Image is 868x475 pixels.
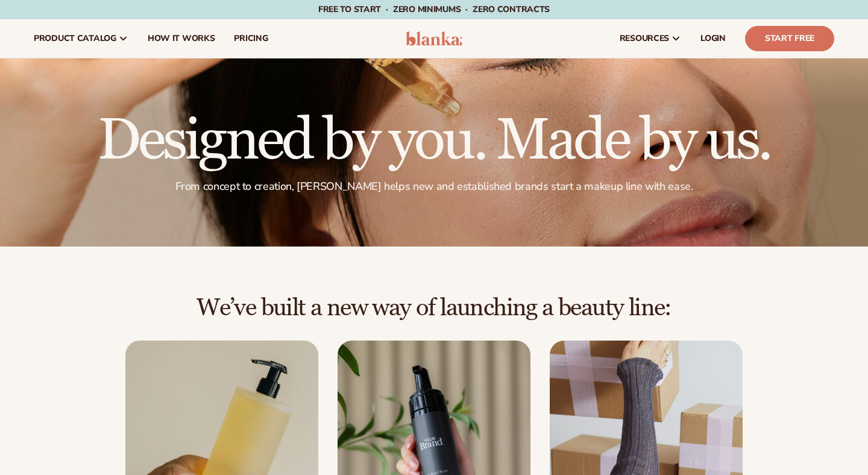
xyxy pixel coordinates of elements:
[224,19,277,58] a: pricing
[610,19,691,58] a: resources
[34,112,834,170] h1: Designed by you. Made by us.
[34,34,116,43] span: product catalog
[148,34,215,43] span: How It Works
[234,34,268,43] span: pricing
[34,295,834,321] h2: We’ve built a new way of launching a beauty line:
[138,19,225,58] a: How It Works
[691,19,735,58] a: LOGIN
[34,180,834,193] p: From concept to creation, [PERSON_NAME] helps new and established brands start a makeup line with...
[318,4,550,15] span: Free to start · ZERO minimums · ZERO contracts
[620,34,669,43] span: resources
[700,34,726,43] span: LOGIN
[745,26,834,51] a: Start Free
[406,31,463,46] img: logo
[24,19,138,58] a: product catalog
